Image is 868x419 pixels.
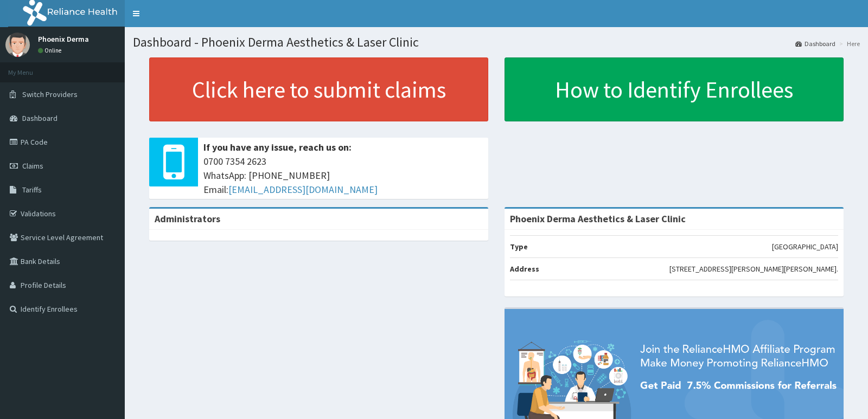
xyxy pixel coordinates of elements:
span: Switch Providers [22,89,78,99]
span: Dashboard [22,113,58,123]
a: How to Identify Enrollees [505,57,844,121]
h1: Dashboard - Phoenix Derma Aesthetics & Laser Clinic [133,35,860,49]
strong: Phoenix Derma Aesthetics & Laser Clinic [510,212,686,225]
b: If you have any issue, reach us on: [203,141,352,153]
b: Administrators [155,212,220,225]
span: 0700 7354 2623 WhatsApp: [PHONE_NUMBER] Email: [203,154,483,196]
p: [STREET_ADDRESS][PERSON_NAME][PERSON_NAME]. [669,263,838,274]
a: Click here to submit claims [149,57,488,121]
span: Claims [22,161,43,171]
p: [GEOGRAPHIC_DATA] [772,241,838,252]
p: Phoenix Derma [38,35,89,43]
b: Type [510,242,528,252]
a: [EMAIL_ADDRESS][DOMAIN_NAME] [228,183,378,196]
b: Address [510,264,539,274]
span: Tariffs [22,185,42,195]
a: Dashboard [795,39,835,48]
a: Online [38,47,64,54]
img: User Image [5,33,30,57]
li: Here [837,39,860,48]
